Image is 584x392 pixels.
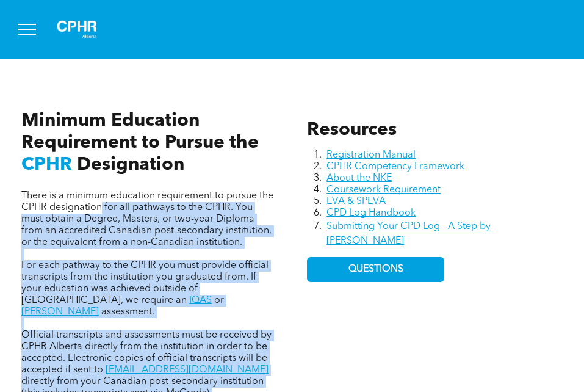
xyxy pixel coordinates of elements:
[326,173,392,183] a: About the NKE
[46,10,107,49] img: A white background with a few lines on it
[21,261,269,305] span: For each pathway to the CPHR you must provide official transcripts from the institution you gradu...
[348,264,403,275] span: QUESTIONS
[21,191,273,247] span: There is a minimum education requirement to pursue the CPHR designation for all pathways to the C...
[326,150,416,160] a: Registration Manual
[21,112,259,152] span: Minimum Education Requirement to Pursue the
[307,121,397,139] span: Resources
[11,13,43,45] button: menu
[106,365,269,375] a: [EMAIL_ADDRESS][DOMAIN_NAME]
[77,156,184,174] span: Designation
[326,222,491,246] a: Submitting Your CPD Log - A Step by [PERSON_NAME]
[21,330,272,375] span: Official transcripts and assessments must be received by CPHR Alberta directly from the instituti...
[21,156,72,174] span: CPHR
[326,162,464,172] a: CPHR Competency Framework
[101,307,154,317] span: assessment.
[326,197,386,206] a: EVA & SPEVA
[21,307,99,317] a: [PERSON_NAME]
[326,185,441,195] a: Coursework Requirement
[189,296,212,305] a: IQAS
[326,208,416,218] a: CPD Log Handbook
[214,296,224,305] span: or
[307,257,444,282] a: QUESTIONS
